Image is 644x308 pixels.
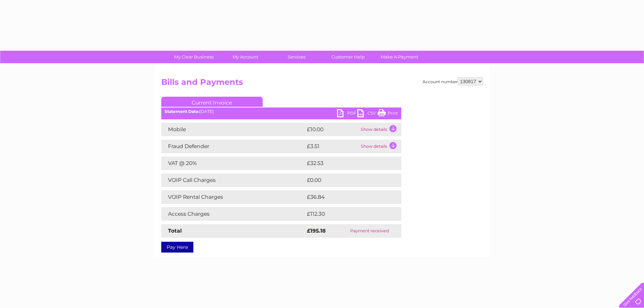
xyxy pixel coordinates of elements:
td: £0.00 [305,173,386,187]
td: VOIP Rental Charges [161,190,305,204]
td: £32.53 [305,157,387,170]
td: Fraud Defender [161,140,305,153]
strong: Total [168,228,182,234]
td: VOIP Call Charges [161,173,305,187]
td: £10.00 [305,123,359,136]
h2: Bills and Payments [161,77,483,90]
td: £3.51 [305,140,359,153]
td: Show details [359,140,401,153]
a: Current Invoice [161,97,263,107]
div: [DATE] [161,109,401,114]
a: My Account [217,51,273,63]
td: £36.84 [305,190,388,204]
a: My Clear Business [166,51,222,63]
b: Statement Date: [165,109,199,114]
a: PDF [337,109,357,119]
a: Print [378,109,398,119]
a: Services [269,51,325,63]
a: Pay Here [161,242,193,253]
td: Access Charges [161,207,305,221]
a: Customer Help [320,51,376,63]
td: Show details [359,123,401,136]
div: Account number [423,77,483,86]
td: VAT @ 20% [161,157,305,170]
td: Payment received [338,224,401,238]
td: £112.30 [305,207,388,221]
a: CSV [357,109,378,119]
td: Mobile [161,123,305,136]
a: Make A Payment [372,51,427,63]
strong: £195.18 [307,228,326,234]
